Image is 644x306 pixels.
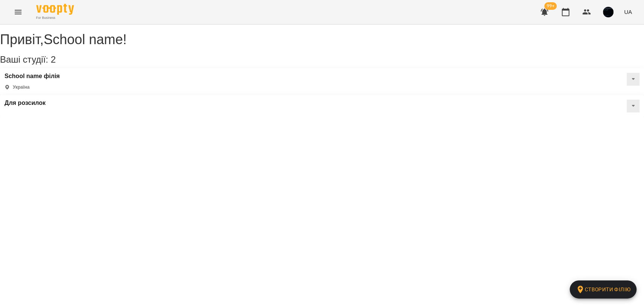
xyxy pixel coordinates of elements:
span: 2 [51,54,55,65]
button: Menu [9,3,27,21]
a: Для розсилок [5,100,46,106]
span: UA [624,8,632,16]
span: For Business [36,15,74,20]
img: Voopty Logo [36,4,74,15]
button: UA [621,5,635,19]
span: 99+ [544,2,557,10]
a: School name філія [5,73,60,80]
img: 70f1f051df343a6fb468a105ee959377.png [603,7,613,17]
p: Україна [13,84,29,91]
